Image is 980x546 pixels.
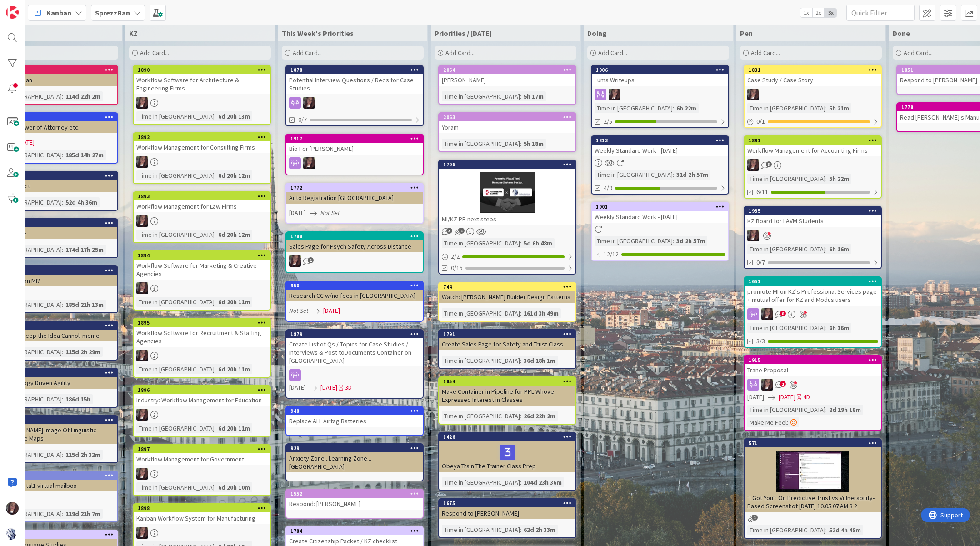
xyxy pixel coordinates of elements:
div: 1897Workflow Management for Government [134,445,270,465]
span: 3/3 [756,336,765,346]
div: 571"I Got You": On Predictive Trust vs Vulnerability-Based Screenshot [DATE] 10.05.07 AM 3 2 [745,439,881,512]
div: [PERSON_NAME] [439,74,575,86]
div: 1879Create List of Qs / Topics for Case Studies / Interviews & Post toDocuments Container on [GEO... [286,330,423,366]
span: 0 / 1 [756,117,765,126]
span: 0/15 [451,263,463,273]
div: 2064 [443,67,575,73]
div: 1894 [134,251,270,260]
div: 1891 [745,136,881,145]
div: 185d 21h 13m [63,300,106,310]
span: : [520,238,521,248]
div: Weekly Standard Work - [DATE] [592,145,728,156]
div: 1890Workflow Software for Architecture & Engineering Firms [134,66,270,94]
div: 1893 [134,192,270,200]
span: Doing [587,29,607,38]
div: 1772 [286,184,423,192]
span: : [62,245,63,255]
div: Create Sales Page for Safety and Trust Class [439,338,575,350]
i: Not Set [320,209,340,217]
i: Not Set [289,306,309,315]
div: 1791 [443,331,575,337]
div: 948Replace ALL Airtag Batteries [286,407,423,427]
span: : [215,230,216,240]
div: 1831 [749,67,881,73]
div: 174d 17h 25m [63,245,106,255]
div: Time in [GEOGRAPHIC_DATA] [747,323,825,333]
div: TD [745,89,881,100]
span: : [215,170,216,180]
span: Add Card... [293,49,322,57]
div: 1892 [138,134,270,140]
div: 1796MI/KZ PR next steps [439,160,575,225]
div: 114d 22h 2m [63,91,103,101]
div: 1917Bio For [PERSON_NAME] [286,135,423,155]
div: 1651 [745,277,881,286]
img: avatar [6,527,19,540]
div: 1796 [439,160,575,169]
div: 5h 21m [827,103,851,113]
div: MI/KZ PR next steps [439,213,575,225]
div: 950 [286,281,423,290]
div: 948 [286,407,423,415]
div: TD [745,159,881,171]
div: 1772Auto Registration [GEOGRAPHIC_DATA] [286,184,423,204]
span: : [825,244,827,254]
div: 1901 [596,204,728,210]
div: 1796 [443,161,575,168]
div: Auto Registration [GEOGRAPHIC_DATA] [286,192,423,204]
div: 1906Luma Writeups [592,66,728,86]
div: promote MI on KZ's Professional Services page + mutual offer for KZ and Modus users [745,286,881,306]
span: : [520,356,521,366]
div: Yoram [439,121,575,133]
span: : [673,103,674,113]
div: Workflow Management for Law Firms [134,200,270,212]
div: 36d 18h 1m [521,356,558,366]
div: TD [134,282,270,294]
div: Time in [GEOGRAPHIC_DATA] [747,244,825,254]
div: KZ Board for LAVM Students [745,215,881,227]
div: 1935KZ Board for LAVM Students [745,207,881,227]
div: 1890 [134,66,270,74]
div: 1651 [749,278,881,285]
span: 8 [780,311,786,316]
div: TD [134,156,270,168]
div: 744 [439,283,575,291]
div: Time in [GEOGRAPHIC_DATA] [136,170,215,180]
div: Time in [GEOGRAPHIC_DATA] [136,230,215,240]
img: TD [136,215,148,227]
span: Add Card... [140,49,169,57]
div: 1892Workflow Management for Consulting Firms [134,133,270,153]
div: Trane Proposal [745,364,881,376]
div: 1854 [439,377,575,386]
div: 744 [443,284,575,290]
img: TD [609,89,620,100]
div: 2063Yoram [439,113,575,133]
div: TD [592,89,728,100]
span: : [825,103,827,113]
div: 6d 20h 12m [216,170,252,180]
div: Time in [GEOGRAPHIC_DATA] [136,297,215,307]
div: 6d 20h 11m [216,297,252,307]
span: Priorities / Today [435,29,492,38]
div: 6h 16m [827,323,851,333]
div: Time in [GEOGRAPHIC_DATA] [747,174,825,184]
span: Done [893,29,910,38]
div: 1831Case Study / Case Story [745,66,881,86]
span: 1 [308,257,314,263]
span: [DATE] [18,138,35,147]
span: : [215,297,216,307]
div: 1791Create Sales Page for Safety and Trust Class [439,330,575,350]
div: 1878 [286,66,423,74]
span: KZ [129,29,138,38]
div: 929 [286,444,423,452]
div: 5d 6h 48m [521,238,555,248]
div: TD [745,308,881,320]
div: 115d 2h 29m [63,347,103,357]
img: TD [136,527,148,539]
div: 1898 [134,504,270,512]
div: 1890 [138,67,270,73]
div: Workflow Management for Consulting Firms [134,141,270,153]
div: TD [286,157,423,169]
div: 1893Workflow Management for Law Firms [134,192,270,212]
div: 1813Weekly Standard Work - [DATE] [592,136,728,156]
